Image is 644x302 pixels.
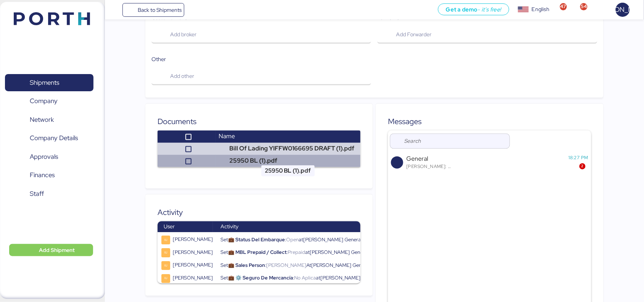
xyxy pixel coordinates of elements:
span: Network [30,114,54,125]
span: : [285,237,286,243]
span: Open [286,237,299,243]
div: 18:27 PM [569,155,588,161]
span: Shipments [30,77,59,88]
span: 💼 MBL Prepaid / Collect [228,249,287,256]
div: English [532,5,549,13]
span: Add Shipment [39,245,75,255]
span: at [305,249,310,256]
span: Set [221,262,228,269]
button: Menu [109,3,122,16]
span: [PERSON_NAME] [266,262,306,269]
span: IU [164,238,167,243]
div: [PERSON_NAME] [165,249,213,257]
span: Add Forwarder [396,30,431,39]
span: [PERSON_NAME] Generales [320,275,384,281]
div: General [406,155,562,163]
span: 💼 Sales Person [228,262,265,269]
span: Approvals [30,151,58,162]
div: Messages [388,116,591,128]
div: [PERSON_NAME] [165,275,213,282]
a: Network [5,111,93,129]
a: Company Details [5,129,93,147]
span: Set [221,249,228,256]
div: [PERSON_NAME] [165,262,213,269]
span: Set [221,237,228,243]
span: : [265,262,266,269]
span: Add other [170,71,194,81]
span: : [287,249,288,256]
span: Set [221,275,228,281]
span: [PERSON_NAME] Generales [303,237,367,243]
span: Company [30,95,58,107]
span: at [299,237,303,243]
div: Documents [158,116,361,128]
div: [PERSON_NAME]: Bill Of Lading YIFFW0166695 DRAFT (1).pdf [406,164,452,170]
div: Activity [158,207,361,218]
td: 25950 BL (1).pdf [216,155,361,167]
span: Activity [221,223,238,230]
a: Approvals [5,148,93,166]
span: No Aplica [294,275,316,281]
span: Prepaid [288,249,305,256]
a: Back to Shipments [122,3,185,17]
button: Add Shipment [9,244,93,256]
span: at [316,275,320,281]
a: Company [5,92,93,110]
span: Name [219,132,235,141]
span: Company Details [30,132,78,144]
span: IU [164,251,167,255]
div: [PERSON_NAME] [165,236,213,244]
span: 💼 ⚙️ Seguro de Mercancía [228,275,293,281]
button: Add Forwarder [377,25,597,44]
span: [PERSON_NAME] Generales [311,262,375,269]
span: Finances [30,170,55,181]
td: Bill Of Lading YIFFW0166695 DRAFT (1).pdf [216,143,361,155]
span: User [164,223,175,230]
span: Add broker [170,30,196,39]
span: IU [164,276,167,281]
button: Add other [151,66,372,86]
a: Staff [5,185,93,203]
span: [PERSON_NAME] Generales [310,249,374,256]
span: Staff [30,188,44,199]
span: IU [164,264,167,268]
span: Back to Shipments [138,5,182,15]
span: at [306,262,311,269]
span: 💼 Status del Embarque [228,237,285,243]
input: Search [404,134,506,149]
a: Shipments [5,74,93,92]
a: Finances [5,166,93,184]
span: : [293,275,294,281]
button: Add broker [151,25,372,44]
